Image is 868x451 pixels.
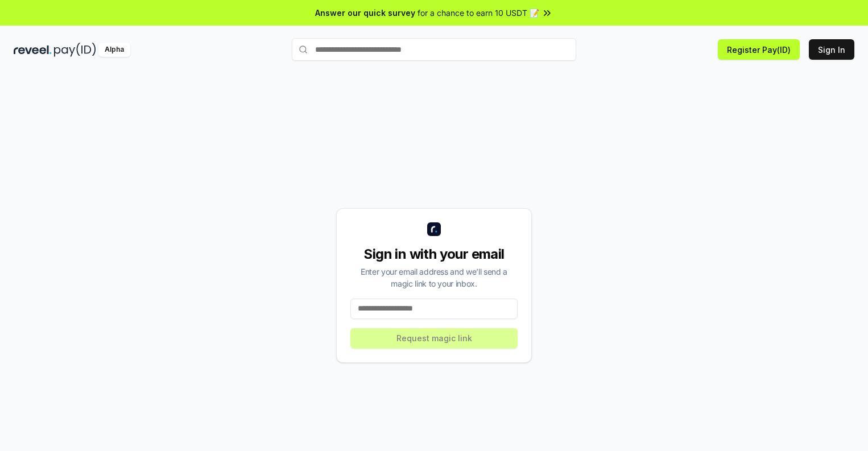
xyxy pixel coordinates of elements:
button: Register Pay(ID) [718,39,800,60]
img: pay_id [54,43,96,57]
button: Sign In [809,39,854,60]
img: logo_small [427,222,441,236]
img: reveel_dark [14,43,52,57]
span: Answer our quick survey [315,7,415,19]
span: for a chance to earn 10 USDT 📝 [418,7,539,19]
div: Alpha [98,43,130,57]
div: Enter your email address and we’ll send a magic link to your inbox. [350,266,518,289]
div: Sign in with your email [350,245,518,263]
